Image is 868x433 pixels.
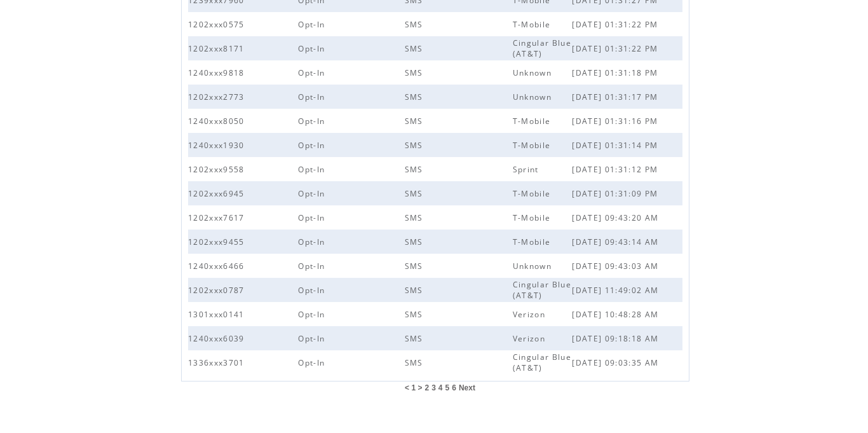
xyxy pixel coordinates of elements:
span: 1202xxx2773 [188,92,248,102]
span: SMS [405,261,426,271]
a: 6 [452,383,456,392]
span: Opt-In [298,43,328,54]
span: Opt-In [298,164,328,175]
span: 1301xxx0141 [188,309,248,320]
span: 1202xxx7617 [188,212,248,223]
span: SMS [405,92,426,102]
span: Opt-In [298,285,328,296]
span: [DATE] 01:31:09 PM [572,188,661,199]
span: [DATE] 01:31:14 PM [572,140,661,151]
span: < 1 > [405,383,422,392]
span: SMS [405,43,426,54]
span: [DATE] 01:31:17 PM [572,92,661,102]
span: Opt-In [298,19,328,30]
span: 1202xxx9558 [188,164,248,175]
span: T-Mobile [513,116,554,127]
span: Sprint [513,164,542,175]
span: 1202xxx6945 [188,188,248,199]
span: T-Mobile [513,140,554,151]
span: T-Mobile [513,19,554,30]
a: 4 [438,383,443,392]
a: 5 [445,383,450,392]
span: 1240xxx6039 [188,333,248,344]
span: [DATE] 11:49:02 AM [572,285,661,296]
span: 1240xxx1930 [188,140,248,151]
span: T-Mobile [513,212,554,223]
span: 1240xxx8050 [188,116,248,127]
span: Opt-In [298,67,328,78]
span: 1202xxx9455 [188,237,248,247]
a: 2 [424,383,429,392]
span: 1202xxx8171 [188,43,248,54]
span: [DATE] 10:48:28 AM [572,309,661,320]
span: SMS [405,309,426,320]
span: Opt-In [298,116,328,127]
span: Verizon [513,333,548,344]
span: Opt-In [298,261,328,271]
span: SMS [405,116,426,127]
span: Opt-In [298,357,328,368]
span: [DATE] 09:43:20 AM [572,212,661,223]
span: Opt-In [298,309,328,320]
span: [DATE] 01:31:22 PM [572,43,661,54]
span: [DATE] 09:03:35 AM [572,357,661,368]
span: SMS [405,164,426,175]
span: Unknown [513,92,555,102]
span: 1240xxx9818 [188,67,248,78]
span: T-Mobile [513,188,554,199]
span: [DATE] 09:43:03 AM [572,261,661,271]
span: [DATE] 09:43:14 AM [572,237,661,247]
a: Next [459,383,475,392]
span: SMS [405,237,426,247]
span: Opt-In [298,140,328,151]
span: 1202xxx0787 [188,285,248,296]
span: Opt-In [298,212,328,223]
span: [DATE] 01:31:16 PM [572,116,661,127]
a: 3 [431,383,436,392]
span: [DATE] 09:18:18 AM [572,333,661,344]
span: [DATE] 01:31:22 PM [572,19,661,30]
span: Cingular Blue (AT&T) [513,352,571,373]
span: SMS [405,188,426,199]
span: SMS [405,333,426,344]
span: Unknown [513,67,555,78]
span: Cingular Blue (AT&T) [513,38,571,59]
span: Opt-In [298,237,328,247]
span: [DATE] 01:31:18 PM [572,67,661,78]
span: Opt-In [298,188,328,199]
span: 1240xxx6466 [188,261,248,271]
span: SMS [405,140,426,151]
span: Verizon [513,309,548,320]
span: Opt-In [298,333,328,344]
span: Unknown [513,261,555,271]
span: 1336xxx3701 [188,357,248,368]
span: SMS [405,67,426,78]
span: SMS [405,285,426,296]
span: SMS [405,212,426,223]
span: Cingular Blue (AT&T) [513,279,571,301]
span: T-Mobile [513,237,554,247]
span: SMS [405,357,426,368]
span: SMS [405,19,426,30]
span: Opt-In [298,92,328,102]
span: 1202xxx0575 [188,19,248,30]
span: [DATE] 01:31:12 PM [572,164,661,175]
